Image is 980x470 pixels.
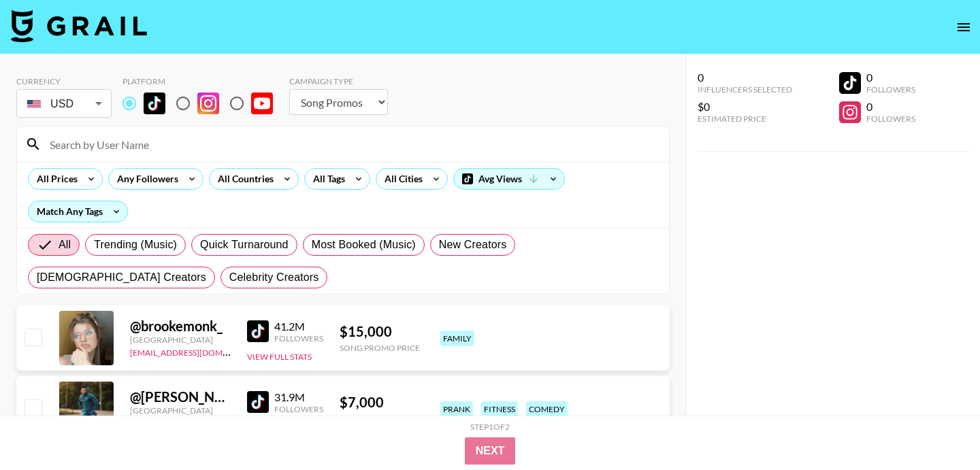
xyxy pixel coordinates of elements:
div: All Countries [210,169,276,189]
div: Followers [866,84,915,95]
div: Match Any Tags [29,201,127,222]
input: Search by User Name [42,133,661,155]
img: TikTok [144,93,165,114]
div: family [440,331,474,346]
img: TikTok [247,320,269,342]
div: comedy [526,401,568,417]
div: fitness [481,401,518,417]
div: @ brookemonk_ [130,318,231,335]
div: 0 [698,71,792,84]
button: open drawer [950,14,977,41]
div: All Cities [376,169,425,189]
div: [GEOGRAPHIC_DATA] [130,335,231,345]
div: 0 [866,100,915,114]
div: Platform [122,76,284,86]
img: Grail Talent [11,10,147,42]
div: @ [PERSON_NAME].[PERSON_NAME] [130,388,231,405]
div: Followers [274,333,323,343]
div: Any Followers [109,169,181,189]
div: Song Promo Price [340,414,420,424]
span: All [59,237,71,253]
img: YouTube [251,93,273,114]
div: 31.9M [274,390,323,404]
span: [DEMOGRAPHIC_DATA] Creators [37,269,206,286]
button: View Full Stats [247,352,312,362]
div: Currency [16,76,112,86]
div: Influencers Selected [698,84,792,95]
a: [EMAIL_ADDRESS][DOMAIN_NAME] [130,345,267,358]
span: Most Booked (Music) [312,237,416,253]
iframe: Drift Widget Chat Controller [912,402,964,454]
div: Step 1 of 2 [470,422,510,432]
div: $ 7,000 [340,394,420,411]
div: Avg Views [454,169,564,189]
img: Instagram [197,93,219,114]
img: TikTok [247,391,269,413]
span: Celebrity Creators [229,269,319,286]
div: USD [19,92,109,116]
div: [GEOGRAPHIC_DATA] [130,405,231,416]
div: $0 [698,100,792,114]
span: Quick Turnaround [200,237,289,253]
span: New Creators [439,237,507,253]
div: All Prices [29,169,80,189]
div: prank [440,401,473,417]
div: Estimated Price [698,114,792,124]
div: Campaign Type [289,76,388,86]
div: Followers [274,404,323,414]
button: Next [465,437,516,465]
div: 41.2M [274,320,323,333]
span: Trending (Music) [94,237,177,253]
div: $ 15,000 [340,323,420,340]
div: All Tags [305,169,348,189]
div: Followers [866,114,915,124]
div: Song Promo Price [340,343,420,353]
div: 0 [866,71,915,84]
